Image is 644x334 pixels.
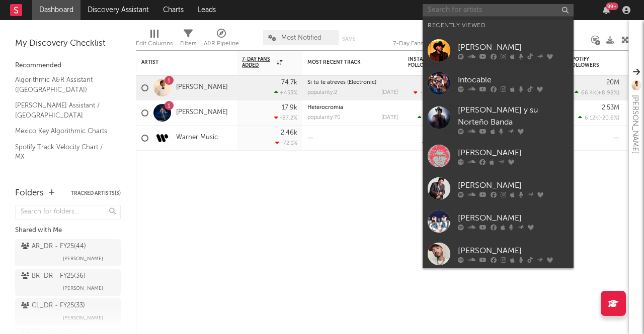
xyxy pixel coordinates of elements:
[281,130,297,136] div: 2.46k
[136,25,173,54] div: Edit Columns
[458,179,569,191] div: [PERSON_NAME]
[428,20,569,32] div: Recently Viewed
[15,225,121,237] div: Shared with Me
[307,105,343,110] a: Heterocromía
[602,104,619,111] div: 2.53M
[458,104,569,129] div: [PERSON_NAME] y su Norteño Banda
[423,172,574,205] a: [PERSON_NAME]
[180,38,196,50] div: Filters
[21,300,85,312] div: CL_DR - FY25 ( 33 )
[408,56,443,68] div: Instagram Followers
[63,312,103,324] span: [PERSON_NAME]
[15,38,121,50] div: My Discovery Checklist
[281,35,321,41] span: Most Notified
[275,140,297,146] div: -72.1 %
[458,212,569,224] div: [PERSON_NAME]
[15,74,111,95] a: Algorithmic A&R Assistant ([GEOGRAPHIC_DATA])
[423,140,574,172] a: [PERSON_NAME]
[418,115,458,121] div: ( )
[15,167,111,178] a: Spotify Search Virality / MX
[71,191,121,196] button: Tracked Artists(3)
[15,126,111,137] a: Mexico Key Algorithmic Charts
[585,116,598,121] span: 6.12k
[603,6,610,14] button: 99+
[15,187,44,199] div: Folders
[381,115,398,121] div: [DATE]
[381,90,398,95] div: [DATE]
[422,140,458,146] div: ( )
[15,205,121,219] input: Search for folders...
[204,38,239,50] div: A&R Pipeline
[242,56,274,68] span: 7-Day Fans Added
[458,147,569,159] div: [PERSON_NAME]
[578,115,619,121] div: ( )
[282,104,297,111] div: 17.9k
[598,90,618,96] span: +8.98 %
[606,3,618,10] div: 99 +
[21,241,86,253] div: AR_DR - FY25 ( 44 )
[423,34,574,67] a: [PERSON_NAME]
[606,79,619,86] div: 20M
[393,38,468,50] div: 7-Day Fans Added (7-Day Fans Added)
[21,270,86,282] div: BR_DR - FY25 ( 36 )
[420,90,436,96] span: -3.13k
[600,116,618,121] span: -20.6 %
[423,238,574,270] a: [PERSON_NAME]
[458,74,569,86] div: Intocable
[15,239,121,266] a: AR_DR - FY25(44)[PERSON_NAME]
[15,100,111,121] a: [PERSON_NAME] Assistant / [GEOGRAPHIC_DATA]
[629,95,641,154] div: [PERSON_NAME]
[15,142,111,162] a: Spotify Track Velocity Chart / MX
[15,269,121,296] a: BR_DR - FY25(36)[PERSON_NAME]
[307,80,398,85] div: Si tú te atreves (Electronic)
[274,115,297,121] div: -87.2 %
[307,90,337,95] div: popularity: 2
[176,83,228,92] a: [PERSON_NAME]
[204,25,239,54] div: A&R Pipeline
[180,25,196,54] div: Filters
[423,67,574,99] a: Intocable
[414,89,458,96] div: ( )
[458,245,569,257] div: [PERSON_NAME]
[63,282,103,294] span: [PERSON_NAME]
[176,108,228,117] a: [PERSON_NAME]
[423,99,574,140] a: [PERSON_NAME] y su Norteño Banda
[423,4,574,17] input: Search for artists
[141,59,217,65] div: Artist
[458,41,569,53] div: [PERSON_NAME]
[15,298,121,325] a: CL_DR - FY25(33)[PERSON_NAME]
[274,89,297,96] div: +453 %
[307,59,383,65] div: Most Recent Track
[136,38,173,50] div: Edit Columns
[575,89,619,96] div: ( )
[342,36,355,42] button: Save
[581,90,596,96] span: 66.4k
[393,25,468,54] div: 7-Day Fans Added (7-Day Fans Added)
[15,60,121,72] div: Recommended
[63,253,103,265] span: [PERSON_NAME]
[307,105,398,110] div: Heterocromía
[281,79,297,86] div: 74.7k
[307,115,341,121] div: popularity: 70
[307,80,376,85] a: Si tú te atreves (Electronic)
[423,205,574,238] a: [PERSON_NAME]
[569,56,604,68] div: Spotify Followers
[176,134,218,142] a: Warner Music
